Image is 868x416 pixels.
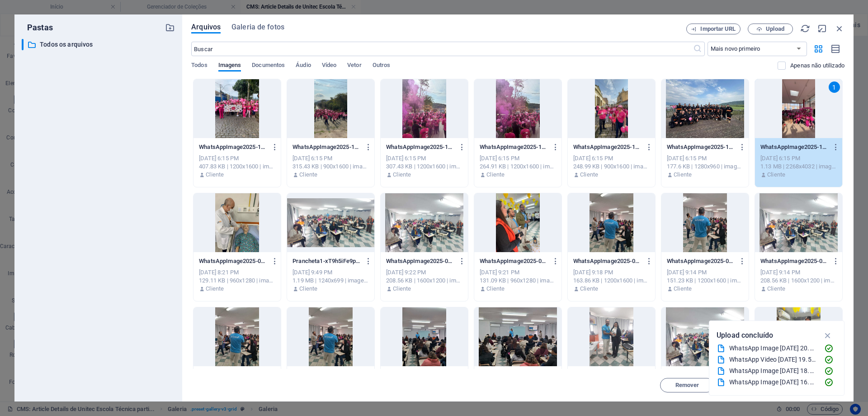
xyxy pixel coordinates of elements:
[580,171,598,179] p: Cliente
[790,62,844,70] p: Exibe apenas arquivos que não estão em uso no website. Os arquivos adicionados durante esta sessã...
[393,285,411,293] p: Cliente
[322,60,336,72] span: Vídeo
[292,154,369,163] div: [DATE] 6:15 PM
[292,257,360,265] p: Prancheta1-xT9h5iFe9pfnnx1Ag_VJAg.png
[800,24,810,33] i: Recarregar
[199,163,275,171] div: 407.83 KB | 1200x1600 | image/jpeg
[386,163,462,171] div: 307.43 KB | 1200x1600 | image/jpeg
[729,366,817,376] div: WhatsApp Image [DATE] 18.05.56.jpeg
[667,257,735,265] p: WhatsAppImage2025-09-29at15.23.14-SzgfGIX_YF8piysikbivJw.jpeg
[231,22,284,33] span: Galeria de fotos
[760,163,837,171] div: 1.13 MB | 2268x4032 | image/jpeg
[22,39,24,50] div: ​
[393,171,411,179] p: Cliente
[14,334,32,352] img: WhatsApp
[480,268,556,277] div: [DATE] 9:21 PM
[573,257,641,265] p: WhatsAppImage2025-09-29at15.23.15-HQl7ln7HO2TL9vDLHoDdPw.jpeg
[296,60,311,72] span: Áudio
[674,171,692,179] p: Cliente
[480,143,547,151] p: WhatsAppImage2025-10-04at16.40.59-ljwr0vE_g7DrfEKUQv-aJw.jpeg
[386,277,462,285] div: 208.56 KB | 1600x1200 | image/jpeg
[22,22,53,33] p: Pastas
[299,285,317,293] p: Cliente
[486,285,505,293] p: Cliente
[767,171,785,179] p: Cliente
[480,277,556,285] div: 131.09 KB | 960x1280 | image/jpeg
[829,81,840,93] div: 1
[717,330,773,341] p: Upload concluído
[573,163,650,171] div: 248.99 KB | 900x1600 | image/jpeg
[748,24,793,34] button: Upload
[760,268,837,277] div: [DATE] 9:14 PM
[292,163,369,171] div: 315.43 KB | 900x1600 | image/jpeg
[191,22,221,33] span: Arquivos
[9,329,36,356] a: Fale conosco pelo WhatsApp
[760,257,828,265] p: WhatsAppImage2025-09-29at15.23.161-K1XpEUwCJMiGB0ONCYeC1Q.jpeg
[218,60,241,72] span: Imagens
[835,24,844,33] i: Fechar
[573,154,650,163] div: [DATE] 6:15 PM
[252,60,285,72] span: Documentos
[199,143,267,151] p: WhatsAppImage2025-10-06at13.10.36-FPnjnygdvO8iKqsv9QDEtA.jpeg
[760,277,837,285] div: 208.56 KB | 1600x1200 | image/jpeg
[766,26,784,32] span: Upload
[292,277,369,285] div: 1.19 MB | 1240x699 | image/png
[386,154,462,163] div: [DATE] 6:15 PM
[292,268,369,277] div: [DATE] 9:49 PM
[191,60,207,72] span: Todos
[299,171,317,179] p: Cliente
[199,268,275,277] div: [DATE] 8:21 PM
[40,39,158,50] p: Todos os arquivos
[373,60,391,72] span: Outros
[667,268,743,277] div: [DATE] 9:14 PM
[580,285,598,293] p: Cliente
[667,163,743,171] div: 177.6 KB | 1280x960 | image/jpeg
[573,143,641,151] p: WhatsAppImage2025-10-04at16.40.42-HjzBoP-ovo7uHRI8a5TtQw.jpeg
[675,383,699,388] span: Remover
[760,143,828,151] p: WhatsAppImage2025-10-04at20.46.25-1kEitL1x1G_i-Et-dhiezw.jpeg
[729,354,817,365] div: WhatsApp Video [DATE] 19.54.48.mp4
[480,257,547,265] p: WhatsAppImage2025-09-29at14.56.43-Udk-CH3XlNO_1Dpcy1ck3A.jpeg
[347,60,361,72] span: Vetor
[206,285,224,293] p: Cliente
[191,42,693,56] input: Buscar
[386,268,462,277] div: [DATE] 9:22 PM
[660,378,714,392] button: Remover
[667,154,743,163] div: [DATE] 6:15 PM
[686,24,741,34] button: Importar URL
[199,154,275,163] div: [DATE] 6:15 PM
[700,26,736,32] span: Importar URL
[199,277,275,285] div: 129.11 KB | 960x1280 | image/jpeg
[386,143,454,151] p: WhatsAppImage2025-10-04at16.41.00--i3i0omdRGUAfPcRk1ghqA.jpeg
[729,343,817,354] div: WhatsApp Image [DATE] 20.46.25.jpeg
[667,277,743,285] div: 151.23 KB | 1200x1600 | image/jpeg
[573,268,650,277] div: [DATE] 9:18 PM
[729,377,817,387] div: WhatsApp Image [DATE] 16.40.42.jpeg
[199,257,267,265] p: WhatsAppImage2025-07-02at14.14.41-VeUo9AcSjSeg1TvS8gUu6g.jpeg
[386,257,454,265] p: WhatsAppImage2025-09-29at15.23.161-kwIc9OKOUYZZzDu80eUN6Q.jpeg
[674,285,692,293] p: Cliente
[760,154,837,163] div: [DATE] 6:15 PM
[817,24,827,33] i: Minimizar
[292,143,360,151] p: WhatsAppImage2025-10-04at16.41.11-iFS9pJoxd007sFoMejFFaQ.jpeg
[667,143,735,151] p: WhatsAppImage2025-10-04at18.05.56-nW8icsmLXuk7M0W4EQz7aA.jpeg
[486,171,505,179] p: Cliente
[573,277,650,285] div: 163.86 KB | 1200x1600 | image/jpeg
[767,285,785,293] p: Cliente
[206,171,224,179] p: Cliente
[165,23,175,33] i: Criar nova pasta
[480,163,556,171] div: 264.91 KB | 1200x1600 | image/jpeg
[480,154,556,163] div: [DATE] 6:15 PM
